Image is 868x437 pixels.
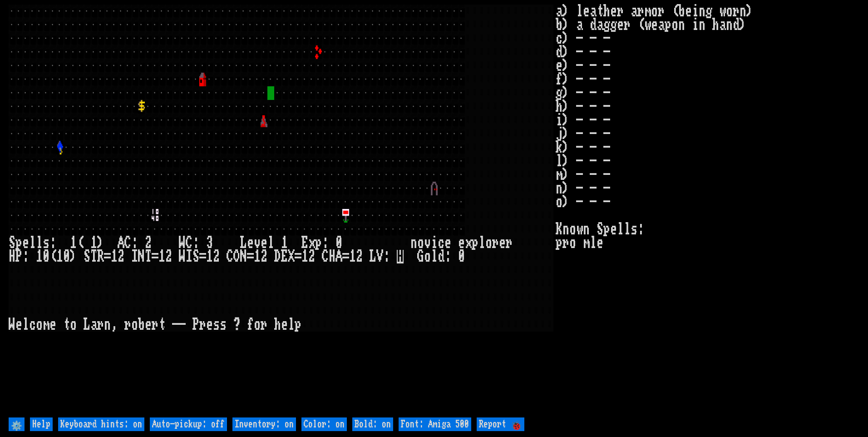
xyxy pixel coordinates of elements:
div: 0 [335,236,342,250]
div: H [329,250,335,263]
div: r [492,236,499,250]
div: = [295,250,301,263]
div: c [438,236,444,250]
div: 1 [254,250,261,263]
input: Keyboard hints: on [58,417,144,431]
div: L [240,236,247,250]
input: Font: Amiga 500 [399,417,471,431]
div: i [431,236,438,250]
div: L [370,250,376,263]
div: o [417,236,424,250]
div: r [199,318,206,332]
div: e [247,236,254,250]
div: l [22,318,29,332]
div: E [281,250,288,263]
div: 1 [301,250,308,263]
div: b [138,318,145,332]
div: 0 [43,250,49,263]
div: S [9,236,15,250]
mark: H [397,250,404,263]
div: o [70,318,77,332]
div: 2 [308,250,315,263]
div: l [478,236,485,250]
div: e [206,318,213,332]
div: e [261,236,267,250]
div: D [274,250,281,263]
div: 1 [70,236,77,250]
div: n [410,236,417,250]
div: d [438,250,444,263]
div: r [152,318,158,332]
div: 2 [145,236,152,250]
div: 1 [90,236,97,250]
div: 0 [458,250,465,263]
div: : [322,236,329,250]
div: W [9,318,15,332]
div: 2 [261,250,267,263]
div: E [301,236,308,250]
div: ) [70,250,77,263]
div: l [431,250,438,263]
div: x [308,236,315,250]
div: p [315,236,322,250]
div: S [84,250,90,263]
div: r [506,236,513,250]
input: Auto-pickup: off [150,417,227,431]
div: l [29,236,36,250]
div: = [342,250,349,263]
input: Report 🐞 [477,417,524,431]
input: Help [30,417,53,431]
div: p [15,236,22,250]
div: e [458,236,465,250]
div: 2 [165,250,172,263]
div: A [118,236,124,250]
div: s [220,318,227,332]
div: t [63,318,70,332]
div: G [417,250,424,263]
div: e [22,236,29,250]
div: = [247,250,254,263]
div: e [15,318,22,332]
div: 1 [56,250,63,263]
div: m [43,318,49,332]
div: e [499,236,506,250]
div: c [29,318,36,332]
div: - [179,318,186,332]
div: 0 [63,250,70,263]
div: p [295,318,301,332]
div: 2 [213,250,220,263]
div: : [444,250,451,263]
div: 1 [111,250,118,263]
div: N [240,250,247,263]
div: e [281,318,288,332]
div: T [90,250,97,263]
div: - [172,318,179,332]
div: O [233,250,240,263]
div: 1 [36,250,43,263]
div: e [145,318,152,332]
div: : [22,250,29,263]
div: n [104,318,111,332]
div: ( [77,236,84,250]
div: A [335,250,342,263]
div: C [124,236,131,250]
div: P [15,250,22,263]
div: : [49,236,56,250]
div: p [472,236,478,250]
div: P [192,318,199,332]
div: S [192,250,199,263]
div: 1 [349,250,356,263]
div: e [49,318,56,332]
div: a [90,318,97,332]
div: I [186,250,192,263]
div: W [179,236,186,250]
div: 1 [281,236,288,250]
div: s [213,318,220,332]
div: N [138,250,145,263]
div: f [247,318,254,332]
div: W [179,250,186,263]
div: V [376,250,383,263]
input: ⚙️ [9,417,25,431]
div: L [84,318,90,332]
div: 3 [206,236,213,250]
